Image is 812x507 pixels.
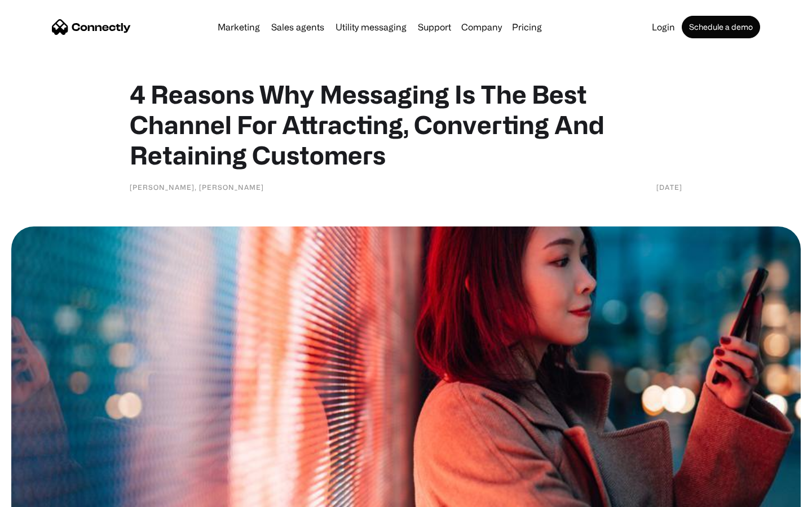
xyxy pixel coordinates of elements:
a: Utility messaging [331,23,411,32]
a: Support [413,23,456,32]
a: Login [647,23,679,32]
a: Sales agents [267,23,329,32]
aside: Language selected: English [11,487,68,503]
div: Company [461,19,502,35]
div: [DATE] [656,181,682,193]
a: Pricing [507,23,546,32]
a: Schedule a demo [682,16,760,38]
a: Marketing [213,23,264,32]
h1: 4 Reasons Why Messaging Is The Best Channel For Attracting, Converting And Retaining Customers [130,79,682,170]
div: [PERSON_NAME], [PERSON_NAME] [130,181,264,193]
ul: Language list [23,487,68,503]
